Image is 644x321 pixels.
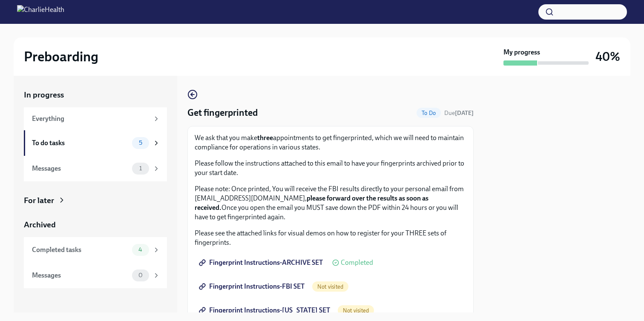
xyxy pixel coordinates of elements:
span: Fingerprint Instructions-ARCHIVE SET [201,258,323,267]
span: 5 [134,140,147,146]
p: Please see the attached links for visual demos on how to register for your THREE sets of fingerpr... [195,229,466,247]
h2: Preboarding [24,48,98,65]
strong: three [257,134,273,142]
div: Completed tasks [32,245,129,255]
span: Fingerprint Instructions-[US_STATE] SET [201,306,330,315]
p: Please follow the instructions attached to this email to have your fingerprints archived prior to... [195,159,466,178]
p: We ask that you make appointments to get fingerprinted, which we will need to maintain compliance... [195,133,466,152]
span: Due [444,109,474,117]
a: To do tasks5 [24,130,167,156]
a: Everything [24,107,167,130]
span: Not visited [312,284,348,290]
div: To do tasks [32,138,129,148]
span: 4 [133,246,147,253]
a: Fingerprint Instructions-ARCHIVE SET [195,254,329,271]
h4: Get fingerprinted [187,106,258,119]
span: Completed [341,259,373,266]
span: Not visited [338,307,374,314]
div: For later [24,195,54,206]
strong: please forward over the results as soon as received. [195,194,428,212]
img: CharlieHealth [17,5,64,19]
span: To Do [417,110,441,116]
a: Completed tasks4 [24,237,167,263]
div: Everything [32,114,149,123]
a: Fingerprint Instructions-FBI SET [195,278,310,295]
div: Messages [32,164,129,173]
strong: [DATE] [455,109,474,117]
div: Messages [32,271,129,280]
p: Please note: Once printed, You will receive the FBI results directly to your personal email from ... [195,184,466,222]
a: For later [24,195,167,206]
span: Fingerprint Instructions-FBI SET [201,282,305,291]
span: 1 [134,165,147,172]
span: September 22nd, 2025 09:00 [444,109,474,117]
a: Messages1 [24,156,167,181]
a: Archived [24,219,167,230]
h3: 40% [595,49,620,64]
strong: My progress [503,48,540,57]
span: 0 [133,272,148,278]
a: In progress [24,89,167,100]
a: Fingerprint Instructions-[US_STATE] SET [195,302,336,319]
a: Messages0 [24,263,167,288]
